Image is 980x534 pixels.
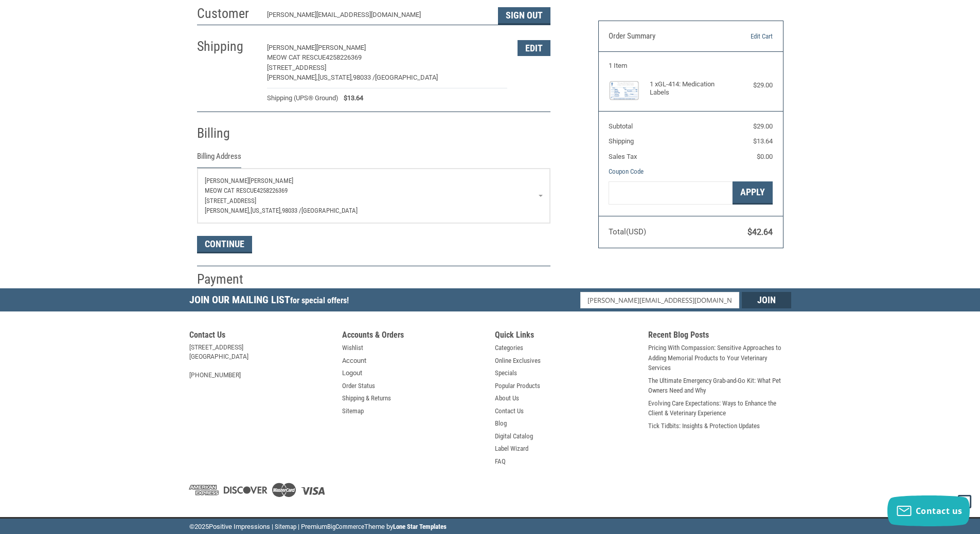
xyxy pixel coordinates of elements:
[495,444,528,454] a: Label Wizard
[648,343,791,373] a: Pricing With Compassion: Sensitive Approaches to Adding Memorial Products to Your Veterinary Serv...
[495,406,524,416] a: Contact Us
[189,330,332,343] h5: Contact Us
[887,495,970,526] button: Contact us
[609,168,644,175] a: Coupon Code
[609,153,637,160] span: Sales Tax
[205,177,249,185] span: [PERSON_NAME]
[732,80,773,90] div: $29.00
[272,523,296,530] a: | Sitemap
[495,393,519,403] a: About Us
[267,44,316,51] span: [PERSON_NAME]
[342,343,363,353] a: Wishlist
[757,153,773,160] span: $0.00
[648,398,791,418] a: Evolving Care Expectations: Ways to Enhance the Client & Veterinary Experience
[609,62,773,70] h3: 1 Item
[189,343,332,380] address: [STREET_ADDRESS] [GEOGRAPHIC_DATA] [PHONE_NUMBER]
[197,271,257,288] h2: Payment
[338,93,363,103] span: $13.64
[648,330,791,343] h5: Recent Blog Posts
[747,227,773,237] span: $42.64
[189,523,270,530] span: © Positive Impressions
[290,296,349,305] span: for special offers!
[753,122,773,130] span: $29.00
[342,393,391,403] a: Shipping & Returns
[609,31,720,42] h3: Order Summary
[318,73,353,81] span: [US_STATE],
[495,368,517,378] a: Specials
[609,181,733,205] input: Gift Certificate or Coupon Code
[301,207,358,214] span: [GEOGRAPHIC_DATA]
[720,31,773,42] a: Edit Cart
[267,73,318,81] span: [PERSON_NAME],
[916,505,963,517] span: Contact us
[267,10,488,25] div: [PERSON_NAME][EMAIL_ADDRESS][DOMAIN_NAME]
[197,5,257,22] h2: Customer
[733,181,773,205] button: Apply
[753,137,773,145] span: $13.64
[609,227,646,236] span: Total (USD)
[495,330,638,343] h5: Quick Links
[197,125,257,142] h2: Billing
[342,406,364,416] a: Sitemap
[495,431,533,441] a: Digital Catalog
[326,53,362,61] span: 4258226369
[197,38,257,55] h2: Shipping
[495,381,540,391] a: Popular Products
[197,236,252,253] button: Continue
[650,80,729,97] h4: 1 x GL-414: Medication Labels
[342,356,366,366] a: Account
[495,356,541,366] a: Online Exclusives
[267,64,326,71] span: [STREET_ADDRESS]
[205,197,256,205] span: [STREET_ADDRESS]
[205,207,251,214] span: [PERSON_NAME],
[316,44,366,51] span: [PERSON_NAME]
[251,207,282,214] span: [US_STATE],
[609,137,634,145] span: Shipping
[205,187,257,194] span: MEOW CAT RESCUE
[189,288,354,315] h5: Join Our Mailing List
[495,456,506,467] a: FAQ
[327,523,364,530] a: BigCommerce
[375,73,438,81] span: [GEOGRAPHIC_DATA]
[267,53,326,61] span: MEOW CAT RESCUE
[342,381,375,391] a: Order Status
[648,421,760,431] a: Tick Tidbits: Insights & Protection Updates
[495,343,523,353] a: Categories
[342,368,362,378] a: Logout
[342,330,485,343] h5: Accounts & Orders
[282,207,301,214] span: 98033 /
[249,177,293,185] span: [PERSON_NAME]
[495,418,507,429] a: Blog
[648,376,791,396] a: The Ultimate Emergency Grab-and-Go Kit: What Pet Owners Need and Why
[518,40,550,56] button: Edit
[609,122,633,130] span: Subtotal
[198,169,550,223] a: Enter or select a different address
[267,93,338,103] span: Shipping (UPS® Ground)
[498,7,550,25] button: Sign Out
[580,292,739,308] input: Email
[393,523,447,530] a: Lone Star Templates
[197,151,241,168] legend: Billing Address
[353,73,375,81] span: 98033 /
[194,523,209,530] span: 2025
[742,292,791,308] input: Join
[257,187,288,194] span: 4258226369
